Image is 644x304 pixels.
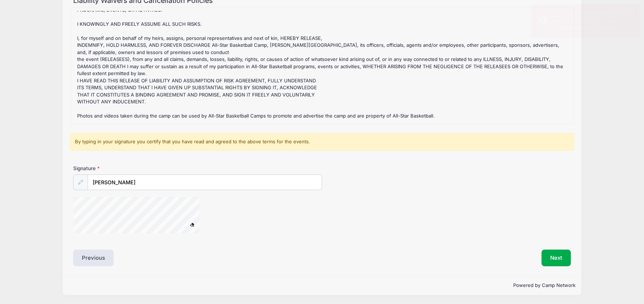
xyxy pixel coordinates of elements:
div: You have to sign and agree to the waivers and policies in order to continue with your registration. [552,10,634,32]
button: × [630,10,634,14]
input: Enter first and last name [88,174,322,190]
div: : REFUND POLICY There is a no refund policy for this camp unless you have written permission from... [74,11,570,120]
p: Powered by Camp Network [68,282,575,289]
button: Previous [73,250,114,266]
button: Next [541,250,571,266]
label: Signature [73,165,197,172]
div: By typing in your signature you certify that you have read and agreed to the above terms for the ... [70,133,574,151]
